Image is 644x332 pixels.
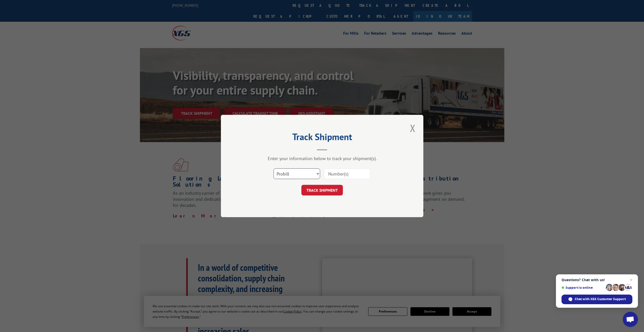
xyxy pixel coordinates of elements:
span: Chat with XGS Customer Support [562,295,632,304]
h2: Track Shipment [246,133,398,143]
div: Enter your information below to track your shipment(s). [246,156,398,161]
button: Close modal [408,121,417,135]
a: Open chat [623,312,638,327]
span: Questions? Chat with us! [562,278,632,282]
span: Chat with XGS Customer Support [575,297,626,301]
button: TRACK SHIPMENT [301,185,343,195]
input: Number(s) [324,168,370,179]
span: Support is online [562,286,604,290]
